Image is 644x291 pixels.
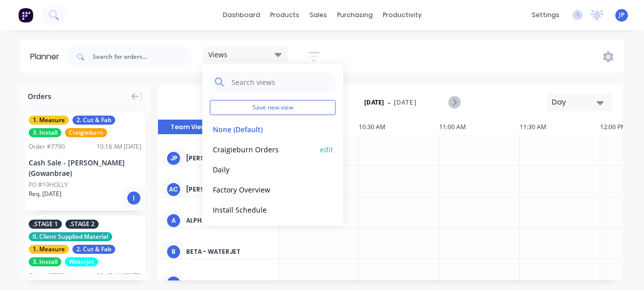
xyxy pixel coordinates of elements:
div: C [166,275,181,290]
span: .STAGE 1 [29,220,62,229]
div: JP [166,151,181,166]
span: Req. [DATE] [29,189,61,199]
button: Team View [158,120,218,135]
input: Search views [230,72,331,92]
div: Day [552,97,598,108]
span: 1. Measure [29,245,69,254]
span: Craigieburn [65,128,107,137]
div: products [265,8,304,23]
span: 2. Cut & Fab [72,245,115,254]
div: 08:47 AM [DATE] [97,271,141,280]
button: Programming [210,224,317,235]
span: Views [208,49,227,60]
div: Beta - Waterjet [186,247,270,256]
div: B [166,244,181,259]
div: productivity [378,8,427,23]
div: Alpha - Waterjet [186,216,270,225]
span: .STAGE 2 [65,220,99,229]
div: 11:00 AM [439,120,520,135]
button: edit [320,144,333,154]
div: Order # 7535 [29,271,65,280]
div: Client Pick Up [186,278,270,287]
span: 3. Install [29,257,61,266]
span: Orders [28,91,51,102]
button: None (Default) [210,123,317,135]
div: Cash Sale - [PERSON_NAME] (Gowanbrae) [29,157,141,178]
span: Waterjet [65,257,98,266]
div: [PERSON_NAME] (You) [186,154,270,163]
div: 11:30 AM [520,120,600,135]
div: Planner [30,51,64,63]
span: - [388,96,390,109]
button: Install Schedule [210,204,317,215]
span: JP [619,11,624,20]
div: Order # 7790 [29,142,65,151]
img: Factory [18,8,33,23]
div: I [126,190,141,206]
div: sales [304,8,332,23]
span: 3. Install [29,128,61,137]
a: dashboard [218,8,265,23]
div: AC [166,182,181,197]
button: Factory Overview [210,183,317,195]
button: Day [546,93,612,111]
button: Daily [210,163,317,175]
span: 2. Cut & Fab [72,116,115,125]
span: [DATE] [394,98,417,107]
div: purchasing [332,8,378,23]
span: 1. Measure [29,116,69,125]
div: 10:30 AM [359,120,439,135]
div: settings [527,8,565,23]
span: 0. Client Supplied Material [29,232,112,241]
button: Next page [448,96,460,109]
div: A [166,213,181,228]
div: [PERSON_NAME] [186,185,270,194]
button: Craigieburn Orders [210,143,317,155]
div: 10:16 AM [DATE] [97,142,141,151]
strong: [DATE] [364,98,384,107]
div: PO #19HOLLY [29,180,67,189]
button: Save new view [210,100,336,115]
input: Search for orders... [93,47,192,67]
